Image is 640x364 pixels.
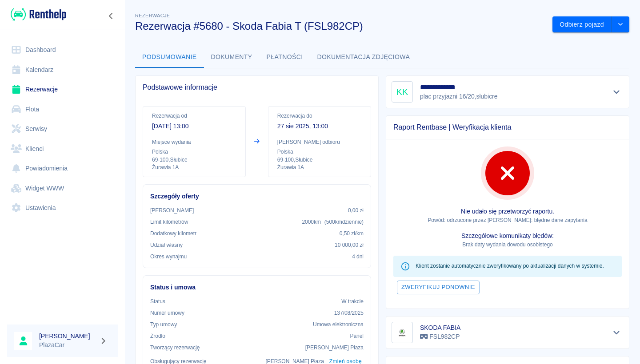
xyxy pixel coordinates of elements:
[420,332,460,341] p: FSL982CP
[305,344,364,352] p: [PERSON_NAME] Płaza
[350,332,364,340] p: Panel
[335,241,364,249] p: 10 000,00 zł
[150,192,364,201] h6: Szczegóły oferty
[152,138,236,146] p: Miejsce wydania
[277,148,362,156] p: Polska
[277,112,362,120] p: Rezerwacja do
[150,218,188,226] p: Limit kilometrów
[277,138,362,146] p: [PERSON_NAME] odbioru
[609,326,624,339] button: Pokaż szczegóły
[416,258,604,274] div: Klient zostanie automatycznie zweryfikowany po aktualizacji danych w systemie.
[609,86,624,98] button: Pokaż szczegóły
[7,60,118,80] a: Kalendarz
[150,309,184,317] p: Numer umowy
[277,156,362,164] p: 69-100 , Słubice
[11,7,66,22] img: Renthelp logo
[152,156,236,164] p: 69-100 , Słubice
[150,320,177,328] p: Typ umowy
[340,229,364,237] p: 0,50 zł /km
[7,139,118,159] a: Klienci
[152,164,236,171] p: Żurawia 1A
[152,148,236,156] p: Polska
[150,229,196,237] p: Dodatkowy kilometr
[7,40,118,60] a: Dashboard
[152,112,236,120] p: Rezerwacja od
[7,99,118,119] a: Flota
[277,164,362,171] p: Żurawia 1A
[277,122,362,131] p: 27 sie 2025, 13:00
[7,119,118,139] a: Serwisy
[334,309,364,317] p: 137/08/2025
[348,206,364,214] p: 0,00 zł
[152,122,236,131] p: [DATE] 13:00
[39,340,96,350] p: PlazaCar
[341,297,364,305] p: W trakcie
[7,178,118,198] a: Widget WWW
[393,123,622,132] span: Raport Rentbase | Weryfikacja klienta
[393,207,622,216] p: Nie udało się przetworzyć raportu.
[462,241,552,248] span: Brak daty wydania dowodu osobistego
[302,218,364,226] p: 2000 km
[135,13,170,18] span: Rezerwacje
[39,332,96,340] h6: [PERSON_NAME]
[7,158,118,178] a: Powiadomienia
[420,92,499,101] p: plac przyjazni 16/20 , słubicre
[135,20,545,32] h3: Rezerwacja #5680 - Skoda Fabia T (FSL982CP)
[204,47,260,68] button: Dokumenty
[397,281,480,294] button: Zweryfikuj ponownie
[313,320,364,328] p: Umowa elektroniczna
[150,241,183,249] p: Udział własny
[324,219,364,225] span: ( 500 km dziennie )
[393,231,622,241] p: Szczegółowe komunikaty błędów:
[7,198,118,218] a: Ustawienia
[150,332,165,340] p: Żrodło
[150,297,165,305] p: Status
[393,216,622,224] p: Powód: odrzucone przez [PERSON_NAME]: błędne dane zapytania
[420,323,460,332] h6: SKODA FABIA
[552,16,612,33] button: Odbierz pojazd
[135,47,204,68] button: Podsumowanie
[260,47,310,68] button: Płatności
[143,83,371,92] span: Podstawowe informacje
[150,283,364,292] h6: Status i umowa
[310,47,417,68] button: Dokumentacja zdjęciowa
[150,253,187,261] p: Okres wynajmu
[104,10,118,22] button: Zwiń nawigację
[393,324,411,341] img: Image
[7,79,118,99] a: Rezerwacje
[352,253,364,261] p: 4 dni
[7,7,66,22] a: Renthelp logo
[150,344,200,352] p: Tworzący rezerwację
[150,206,194,214] p: [PERSON_NAME]
[392,81,413,103] div: KK
[612,16,629,33] button: drop-down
